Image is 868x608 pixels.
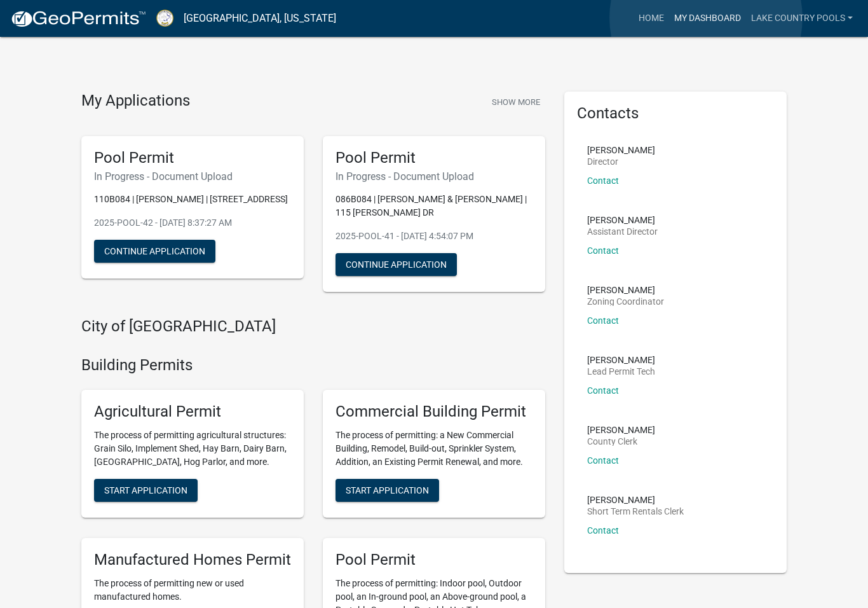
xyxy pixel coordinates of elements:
[336,551,532,569] h5: Pool Permit
[336,193,532,219] p: 086B084 | [PERSON_NAME] & [PERSON_NAME] | 115 [PERSON_NAME] DR
[104,485,187,495] span: Start Application
[94,170,291,183] h6: In Progress - Document Upload
[81,356,545,375] h4: Building Permits
[94,577,291,604] p: The process of permitting new or used manufactured homes.
[94,479,198,502] button: Start Application
[587,507,684,516] p: Short Term Rentals Clerk
[587,455,619,466] a: Contact
[587,425,655,434] p: [PERSON_NAME]
[336,170,532,183] h6: In Progress - Document Upload
[94,149,291,167] h5: Pool Permit
[587,385,619,396] a: Contact
[336,253,457,276] button: Continue Application
[587,286,664,294] p: [PERSON_NAME]
[81,317,545,336] h4: City of [GEOGRAPHIC_DATA]
[587,216,658,225] p: [PERSON_NAME]
[587,157,655,166] p: Director
[746,6,858,31] a: Lake Country Pools
[487,92,545,113] button: Show More
[587,356,655,364] p: [PERSON_NAME]
[634,6,669,31] a: Home
[577,104,774,123] h5: Contacts
[94,240,215,263] button: Continue Application
[587,315,619,326] a: Contact
[94,403,291,421] h5: Agricultural Permit
[587,495,684,504] p: [PERSON_NAME]
[587,437,655,446] p: County Clerk
[669,6,746,31] a: My Dashboard
[587,525,619,535] a: Contact
[587,245,619,256] a: Contact
[587,297,664,306] p: Zoning Coordinator
[94,193,291,206] p: 110B084 | [PERSON_NAME] | [STREET_ADDRESS]
[336,403,532,421] h5: Commercial Building Permit
[587,146,655,155] p: [PERSON_NAME]
[184,8,336,29] a: [GEOGRAPHIC_DATA], [US_STATE]
[587,367,655,376] p: Lead Permit Tech
[336,429,532,469] p: The process of permitting: a New Commercial Building, Remodel, Build-out, Sprinkler System, Addit...
[336,230,532,243] p: 2025-POOL-41 - [DATE] 4:54:07 PM
[81,92,190,111] h4: My Applications
[94,551,291,569] h5: Manufactured Homes Permit
[587,176,619,186] a: Contact
[156,10,173,27] img: Putnam County, Georgia
[336,149,532,167] h5: Pool Permit
[94,429,291,469] p: The process of permitting agricultural structures: Grain Silo, Implement Shed, Hay Barn, Dairy Ba...
[587,227,658,236] p: Assistant Director
[336,479,439,502] button: Start Application
[94,216,291,230] p: 2025-POOL-42 - [DATE] 8:37:27 AM
[346,485,429,495] span: Start Application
